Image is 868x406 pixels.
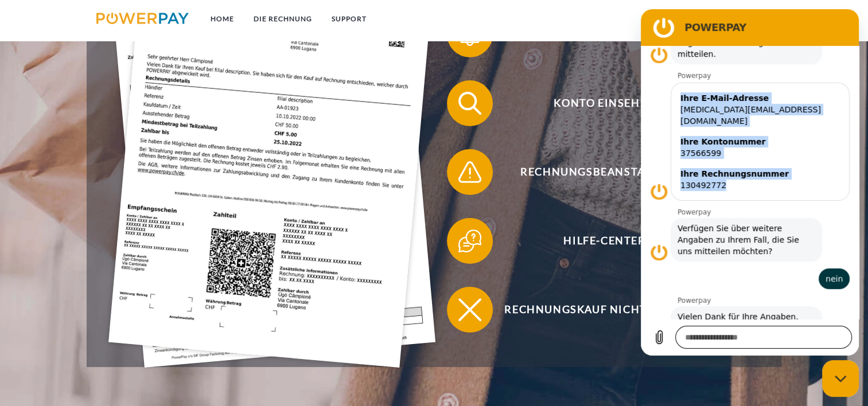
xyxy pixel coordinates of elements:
img: qb_close.svg [456,295,484,324]
a: DIE RECHNUNG [244,9,322,29]
span: Konto einsehen [464,80,745,126]
button: Datei hochladen [7,317,30,339]
a: Home [201,9,244,29]
iframe: Messaging-Fenster [641,9,859,356]
button: Rechnungskauf nicht möglich [447,287,745,333]
span: Hilfe-Center [464,218,745,264]
span: Rechnungskauf nicht möglich [464,287,745,333]
img: qb_warning.svg [456,158,484,186]
img: qb_search.svg [456,89,484,118]
button: Rechnungsbeanstandung [447,149,745,195]
button: Hilfe-Center [447,218,745,264]
button: Mahnung erhalten? [447,11,745,57]
img: logo-powerpay.svg [96,13,189,24]
span: Vielen Dank für Ihre Angaben. Ihre Anfrage wurde an das Customer Care Team weitergeleitet. Sie so... [32,297,179,387]
span: Rechnungsbeanstandung [464,149,745,195]
a: SUPPORT [322,9,376,29]
button: Konto einsehen [447,80,745,126]
a: agb [713,9,748,29]
iframe: Schaltfläche zum Öffnen des Messaging-Fensters; Konversation läuft [822,360,859,397]
img: qb_help.svg [456,227,484,255]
